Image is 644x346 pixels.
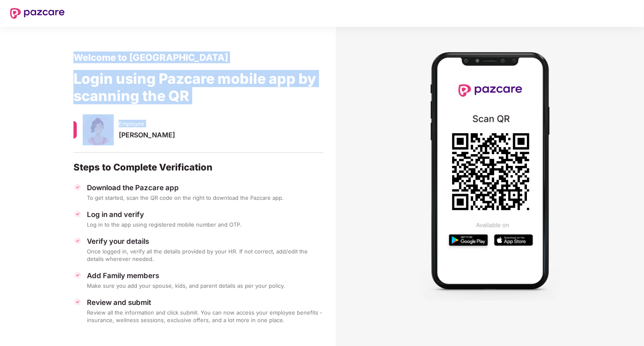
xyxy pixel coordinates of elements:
div: Log in to the app using registered mobile number and OTP. [87,221,323,228]
img: Mobile [419,41,561,301]
span: Employee [119,120,144,127]
img: svg+xml;base64,PHN2ZyBpZD0iVGljay0zMngzMiIgeG1sbnM9Imh0dHA6Ly93d3cudzMub3JnLzIwMDAvc3ZnIiB3aWR0aD... [73,183,82,191]
div: Download the Pazcare app [87,183,323,192]
div: Log in and verify [87,210,323,219]
div: Login using Pazcare mobile app by scanning the QR [73,63,323,114]
div: Verify your details [87,237,323,246]
div: Review all the information and click submit. You can now access your employee benefits - insuranc... [87,309,323,324]
img: svg+xml;base64,PHN2ZyBpZD0iVGljay0zMngzMiIgeG1sbnM9Imh0dHA6Ly93d3cudzMub3JnLzIwMDAvc3ZnIiB3aWR0aD... [73,298,82,306]
img: New Pazcare Logo [10,8,65,19]
div: [PERSON_NAME] [119,131,323,147]
img: svg+xml;base64,PHN2ZyB4bWxucz0iaHR0cDovL3d3dy53My5vcmcvMjAwMC9zdmciIHhtbG5zOnhsaW5rPSJodHRwOi8vd3... [83,114,114,145]
img: svg+xml;base64,PHN2ZyBpZD0iVGljay0zMngzMiIgeG1sbnM9Imh0dHA6Ly93d3cudzMub3JnLzIwMDAvc3ZnIiB3aWR0aD... [73,210,82,218]
img: svg+xml;base64,PHN2ZyBpZD0iVGljay0zMngzMiIgeG1sbnM9Imh0dHA6Ly93d3cudzMub3JnLzIwMDAvc3ZnIiB3aWR0aD... [73,271,82,279]
div: Review and submit [87,298,323,307]
div: Once logged in, verify all the details provided by your HR. If not correct, add/edit the details ... [87,248,323,263]
div: Add Family members [87,271,323,280]
div: Steps to Complete Verification [73,161,323,173]
div: Make sure you add your spouse, kids, and parent details as per your policy. [87,282,323,289]
div: To get started, scan the QR code on the right to download the Pazcare app. [87,194,323,201]
div: Welcome to [GEOGRAPHIC_DATA] [73,52,323,63]
img: svg+xml;base64,PHN2ZyBpZD0iVGljay0zMngzMiIgeG1sbnM9Imh0dHA6Ly93d3cudzMub3JnLzIwMDAvc3ZnIiB3aWR0aD... [73,237,82,245]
